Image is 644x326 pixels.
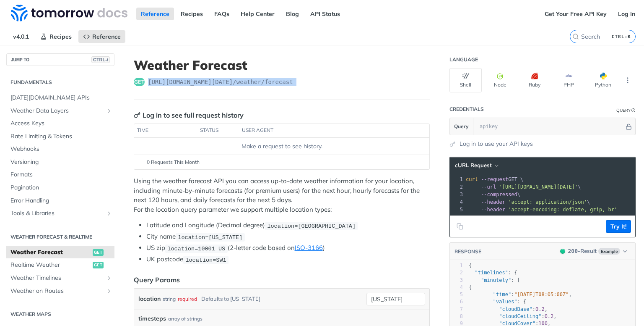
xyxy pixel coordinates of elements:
[469,277,520,283] span: : [
[631,108,636,113] i: Information
[587,68,619,92] button: Python
[450,269,463,276] div: 2
[10,107,104,115] span: Weather Data Layers
[493,292,511,297] span: "time"
[624,122,633,131] button: Hide
[10,145,112,153] span: Webhooks
[168,315,203,323] div: array of strings
[49,33,72,40] span: Recipes
[450,183,464,191] div: 2
[267,223,356,229] span: location=[GEOGRAPHIC_DATA]
[616,107,636,113] div: QueryInformation
[295,244,323,252] a: ISO-3166
[134,112,140,118] svg: Key
[616,107,631,113] div: Query
[466,184,581,190] span: \
[449,106,484,113] div: Credentials
[106,275,112,281] button: Show subpages for Weather Timelines
[560,249,565,254] span: 200
[493,299,517,305] span: "values"
[460,139,533,148] a: Log in to use your API keys
[106,210,112,217] button: Show subpages for Tools & Libraries
[93,249,104,256] span: get
[6,259,114,271] a: Realtime Weatherget
[450,291,463,298] div: 5
[10,171,112,179] span: Formats
[540,8,611,20] a: Get Your Free API Key
[10,248,91,257] span: Weather Forecast
[6,195,114,207] a: Error Handling
[481,192,517,197] span: --compressed
[176,8,208,20] a: Recipes
[239,124,413,137] th: user agent
[134,275,180,285] div: Query Params
[6,272,114,284] a: Weather TimelinesShow subpages for Weather Timelines
[91,56,110,63] span: CTRL-/
[10,274,104,282] span: Weather Timelines
[568,247,597,255] div: - Result
[306,8,345,20] a: API Status
[138,314,166,323] span: timesteps
[6,143,114,155] a: Webhooks
[134,176,430,214] p: Using the weather forecast API you can access up-to-date weather information for your location, i...
[455,162,492,169] span: cURL Request
[93,262,104,268] span: get
[10,119,112,128] span: Access Keys
[475,270,508,276] span: "timelines"
[10,197,112,205] span: Error Handling
[452,161,501,170] button: cURL Request
[469,284,472,290] span: {
[134,110,244,120] div: Log in to see full request history
[450,191,464,198] div: 3
[197,124,239,137] th: status
[185,257,226,263] span: location=SW1
[450,313,463,320] div: 8
[10,287,104,295] span: Weather on Routes
[450,284,463,291] div: 4
[78,30,125,43] a: Reference
[6,156,114,168] a: Versioning
[450,118,473,135] button: Query
[450,198,464,206] div: 4
[598,248,620,255] span: Example
[6,79,114,86] h2: Fundamentals
[201,293,260,305] div: Defaults to [US_STATE]
[6,310,114,318] h2: Weather Maps
[449,68,482,92] button: Shell
[10,94,112,102] span: [DATE][DOMAIN_NAME] APIs
[106,108,112,114] button: Show subpages for Weather Data Layers
[469,306,548,312] span: : ,
[613,8,640,20] a: Log In
[475,118,624,135] input: apikey
[146,255,430,264] li: UK postcode
[106,288,112,294] button: Show subpages for Weather on Routes
[508,199,587,205] span: 'accept: application/json'
[466,199,590,205] span: \
[449,56,478,63] div: Language
[167,245,225,252] span: location=10001 US
[469,313,557,319] span: : ,
[466,192,520,197] span: \
[481,184,496,190] span: --url
[136,8,174,20] a: Reference
[10,158,112,166] span: Versioning
[6,181,114,194] a: Pagination
[8,30,34,43] span: v4.0.1
[508,207,617,213] span: 'accept-encoding: deflate, gzip, br'
[148,78,293,86] span: https://api.tomorrow.io/v4/weather/forecast
[450,298,463,305] div: 6
[147,158,200,166] span: 0 Requests This Month
[11,5,127,21] img: Tomorrow.io Weather API Docs
[610,32,633,41] kbd: CTRL-K
[450,306,463,313] div: 7
[454,247,482,256] button: RESPONSE
[138,293,161,305] label: location
[178,293,197,305] div: required
[6,117,114,130] a: Access Keys
[6,130,114,143] a: Rate Limiting & Tokens
[518,68,551,92] button: Ruby
[6,92,114,104] a: [DATE][DOMAIN_NAME] APIs
[624,76,631,84] svg: More ellipsis
[10,209,104,218] span: Tools & Libraries
[163,293,176,305] div: string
